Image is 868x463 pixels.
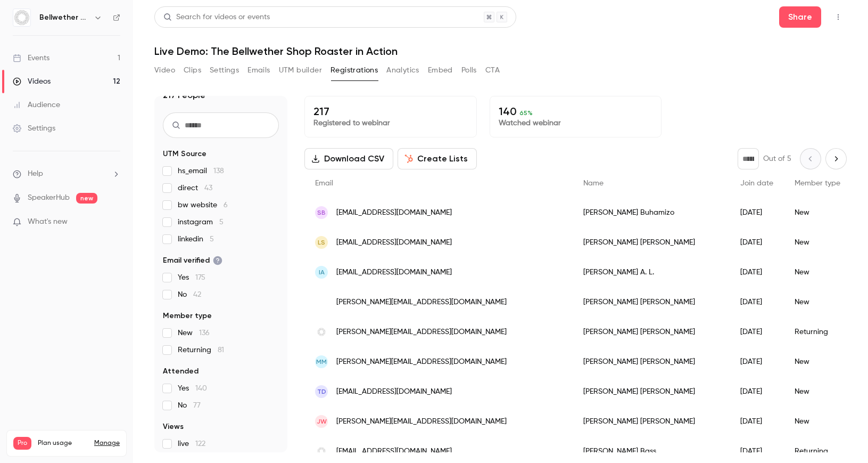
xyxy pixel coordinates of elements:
[218,346,224,354] span: 81
[386,62,419,79] button: Analytics
[178,345,224,355] span: Returning
[784,407,851,436] div: New
[13,9,30,26] img: Bellwether Coffee
[279,62,322,79] button: UTM builder
[13,123,55,134] div: Settings
[184,62,201,79] button: Clips
[825,148,847,169] button: Next page
[315,180,333,187] span: Email
[304,148,393,169] button: Download CSV
[163,255,222,266] span: Email verified
[730,317,784,347] div: [DATE]
[573,287,730,317] div: [PERSON_NAME] [PERSON_NAME]
[163,12,270,23] div: Search for videos or events
[336,267,452,278] span: [EMAIL_ADDRESS][DOMAIN_NAME]
[461,62,477,79] button: Polls
[195,440,205,448] span: 122
[210,235,214,243] span: 5
[336,207,452,218] span: [EMAIL_ADDRESS][DOMAIN_NAME]
[336,297,507,308] span: [PERSON_NAME][EMAIL_ADDRESS][DOMAIN_NAME]
[336,356,507,368] span: [PERSON_NAME][EMAIL_ADDRESS][DOMAIN_NAME]
[784,347,851,377] div: New
[163,421,184,432] span: Views
[336,446,452,457] span: [EMAIL_ADDRESS][DOMAIN_NAME]
[28,192,70,204] a: SpeakerHub
[499,118,653,128] p: Watched webinar
[163,149,206,159] span: UTM Source
[247,62,270,79] button: Emails
[336,237,452,248] span: [EMAIL_ADDRESS][DOMAIN_NAME]
[163,311,212,321] span: Member type
[318,238,325,247] span: LS
[784,257,851,287] div: New
[583,180,604,187] span: Name
[485,62,500,79] button: CTA
[779,6,821,28] button: Share
[178,438,205,449] span: live
[38,439,88,448] span: Plan usage
[730,228,784,257] div: [DATE]
[573,347,730,377] div: [PERSON_NAME] [PERSON_NAME]
[178,289,201,300] span: No
[315,326,328,338] img: bellwethercoffee.com
[317,417,327,426] span: JW
[763,153,791,164] p: Out of 5
[154,62,175,79] button: Video
[784,228,851,257] div: New
[316,357,327,367] span: MM
[224,201,228,209] span: 6
[740,180,773,187] span: Join date
[199,329,210,337] span: 136
[76,193,97,204] span: new
[178,272,205,283] span: Yes
[795,180,840,187] span: Member type
[573,228,730,257] div: [PERSON_NAME] [PERSON_NAME]
[730,198,784,228] div: [DATE]
[336,327,507,338] span: [PERSON_NAME][EMAIL_ADDRESS][DOMAIN_NAME]
[13,100,60,110] div: Audience
[13,76,51,87] div: Videos
[178,200,228,210] span: bw website
[313,105,468,118] p: 217
[315,296,328,308] img: lovesongcoffee.com
[193,402,201,409] span: 77
[330,62,378,79] button: Registrations
[39,12,89,23] h6: Bellwether Coffee
[398,148,477,169] button: Create Lists
[195,274,205,281] span: 175
[730,257,784,287] div: [DATE]
[315,445,328,458] img: bellwethercoffee.com
[317,208,326,217] span: SB
[163,366,199,377] span: Attended
[319,267,325,277] span: IA
[317,387,326,396] span: TD
[499,105,653,118] p: 140
[573,257,730,287] div: [PERSON_NAME] A. L.
[784,317,851,347] div: Returning
[730,287,784,317] div: [DATE]
[178,183,212,193] span: direct
[573,198,730,228] div: [PERSON_NAME] Buhamizo
[219,218,224,226] span: 5
[13,168,120,180] li: help-dropdown-opener
[730,377,784,407] div: [DATE]
[573,377,730,407] div: [PERSON_NAME] [PERSON_NAME]
[178,383,207,394] span: Yes
[13,437,31,450] span: Pro
[13,53,49,63] div: Events
[178,400,201,411] span: No
[108,217,120,227] iframe: Noticeable Trigger
[730,347,784,377] div: [DATE]
[210,62,239,79] button: Settings
[178,217,224,228] span: instagram
[178,166,224,176] span: hs_email
[784,287,851,317] div: New
[336,416,507,427] span: [PERSON_NAME][EMAIL_ADDRESS][DOMAIN_NAME]
[428,62,453,79] button: Embed
[178,234,214,245] span: linkedin
[573,317,730,347] div: [PERSON_NAME] [PERSON_NAME]
[730,407,784,436] div: [DATE]
[573,407,730,436] div: [PERSON_NAME] [PERSON_NAME]
[204,184,212,192] span: 43
[28,168,43,180] span: Help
